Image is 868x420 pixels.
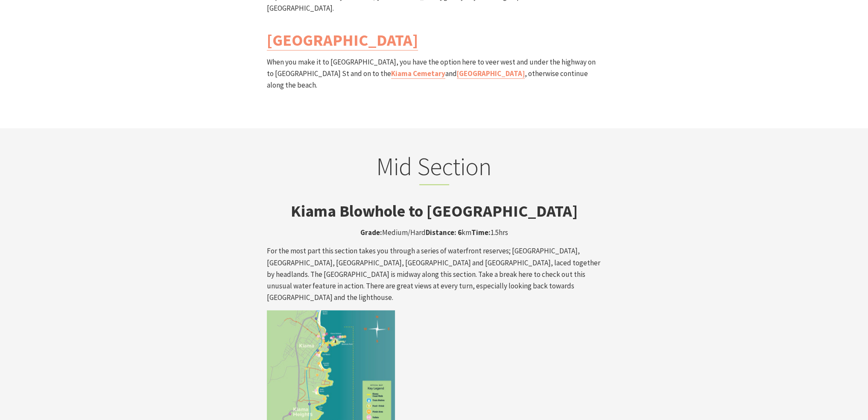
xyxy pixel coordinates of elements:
a: [GEOGRAPHIC_DATA] [457,69,525,79]
a: Kiama Cemetary [391,69,445,79]
strong: Distance: 6 [426,228,462,237]
p: For the most part this section takes you through a series of waterfront reserves; [GEOGRAPHIC_DAT... [267,245,602,303]
p: When you make it to [GEOGRAPHIC_DATA], you have the option here to veer west and under the highwa... [267,56,602,91]
strong: Grade: [360,228,382,237]
p: Medium/Hard km 1.5hrs [267,227,602,238]
strong: Time: [471,228,491,237]
h2: Mid Section [267,152,602,185]
a: [GEOGRAPHIC_DATA] [267,30,418,50]
strong: Kiama Blowhole to [GEOGRAPHIC_DATA] [291,201,578,221]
